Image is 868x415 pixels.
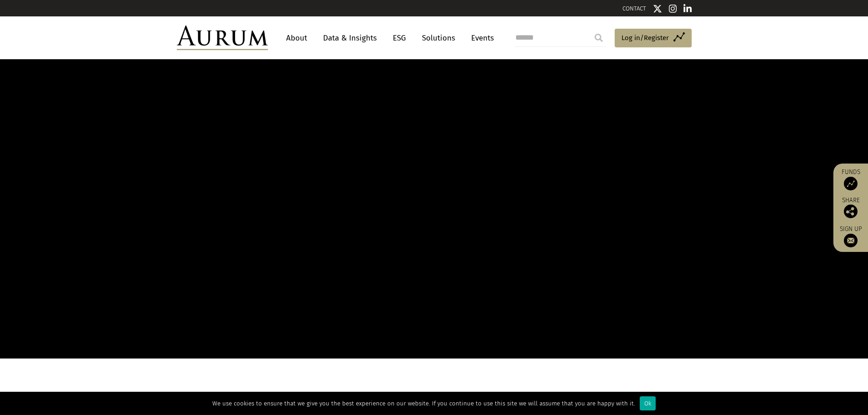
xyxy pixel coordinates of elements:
[388,30,411,46] a: ESG
[467,30,494,46] a: Events
[838,197,863,218] div: Share
[622,5,646,12] a: CONTACT
[844,205,858,218] img: Share this post
[669,4,677,13] img: Instagram icon
[844,234,858,247] img: Sign up to our newsletter
[615,29,692,48] a: Log in/Register
[318,30,381,46] a: Data & Insights
[590,29,608,47] input: Submit
[683,4,692,13] img: Linkedin icon
[640,396,656,410] div: Ok
[417,30,460,46] a: Solutions
[844,177,858,190] img: Access Funds
[838,225,863,247] a: Sign up
[621,32,669,43] span: Log in/Register
[177,26,268,50] img: Aurum
[653,4,662,13] img: Twitter icon
[838,168,863,190] a: Funds
[282,30,312,46] a: About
